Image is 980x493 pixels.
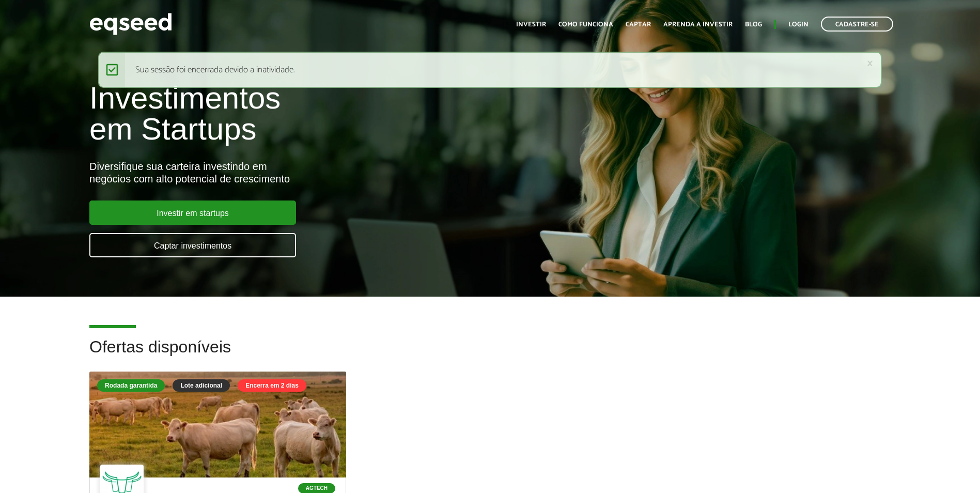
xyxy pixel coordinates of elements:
[89,160,564,185] div: Diversifique sua carteira investindo em negócios com alto potencial de crescimento
[97,379,165,392] div: Rodada garantida
[238,379,306,392] div: Encerra em 2 dias
[89,338,891,372] h2: Ofertas disponíveis
[89,201,296,225] a: Investir em startups
[173,379,230,392] div: Lote adicional
[516,21,546,28] a: Investir
[788,21,808,28] a: Login
[867,58,873,69] a: ×
[89,83,564,145] h1: Investimentos em Startups
[821,17,893,32] a: Cadastre-se
[98,52,882,88] div: Sua sessão foi encerrada devido a inatividade.
[626,21,651,28] a: Captar
[89,10,172,38] img: EqSeed
[89,233,296,257] a: Captar investimentos
[663,21,733,28] a: Aprenda a investir
[745,21,762,28] a: Blog
[558,21,613,28] a: Como funciona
